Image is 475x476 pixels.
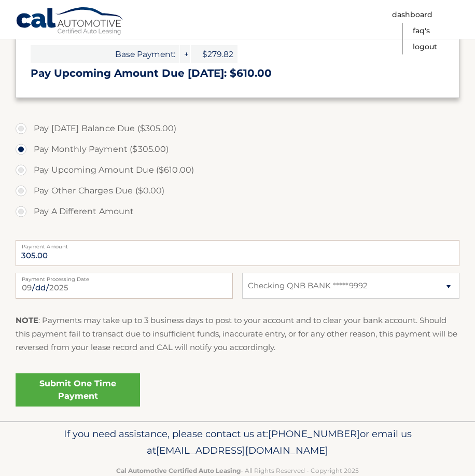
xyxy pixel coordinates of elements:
[413,23,430,39] a: FAQ's
[16,139,459,160] label: Pay Monthly Payment ($305.00)
[268,428,360,440] span: [PHONE_NUMBER]
[16,273,233,281] label: Payment Processing Date
[16,201,459,222] label: Pay A Different Amount
[16,7,124,37] a: Cal Automotive
[191,45,237,63] span: $279.82
[16,240,459,248] label: Payment Amount
[31,67,444,80] h3: Pay Upcoming Amount Due [DATE]: $610.00
[16,273,233,299] input: Payment Date
[31,45,179,63] span: Base Payment:
[116,467,241,474] strong: Cal Automotive Certified Auto Leasing
[413,39,437,55] a: Logout
[16,118,459,139] label: Pay [DATE] Balance Due ($305.00)
[156,444,328,456] span: [EMAIL_ADDRESS][DOMAIN_NAME]
[16,315,38,325] strong: NOTE
[180,45,190,63] span: +
[16,240,459,266] input: Payment Amount
[16,426,459,459] p: If you need assistance, please contact us at: or email us at
[16,314,459,355] p: : Payments may take up to 3 business days to post to your account and to clear your bank account....
[16,160,459,180] label: Pay Upcoming Amount Due ($610.00)
[16,465,459,476] p: - All Rights Reserved - Copyright 2025
[392,7,432,23] a: Dashboard
[16,373,140,407] a: Submit One Time Payment
[16,180,459,201] label: Pay Other Charges Due ($0.00)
